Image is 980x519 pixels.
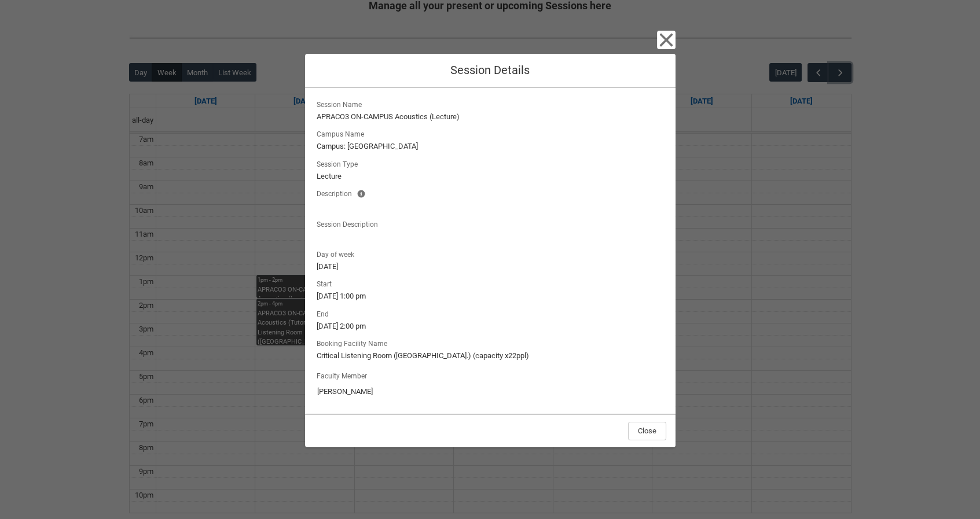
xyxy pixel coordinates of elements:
span: Description [317,186,357,199]
lightning-formatted-text: APRACO3 ON-CAMPUS Acoustics (Lecture) [317,111,664,123]
lightning-formatted-text: [DATE] 1:00 pm [317,290,664,302]
lightning-formatted-text: Campus: [GEOGRAPHIC_DATA] [317,141,664,152]
span: Session Type [317,157,362,170]
lightning-formatted-text: Critical Listening Room ([GEOGRAPHIC_DATA].) (capacity x22ppl) [317,350,664,362]
span: Session Details [450,63,530,77]
span: End [317,307,333,319]
span: Start [317,277,336,289]
button: Close [657,31,676,49]
lightning-formatted-text: [DATE] 2:00 pm [317,321,664,332]
label: Faculty Member [317,369,372,381]
lightning-formatted-text: Lecture [317,171,664,182]
span: Day of week [317,247,359,260]
span: Session Name [317,97,366,110]
span: Session Description [317,217,383,230]
lightning-formatted-text: [DATE] [317,261,664,273]
span: Booking Facility Name [317,336,392,349]
button: Close [628,422,666,440]
span: Campus Name [317,127,369,139]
